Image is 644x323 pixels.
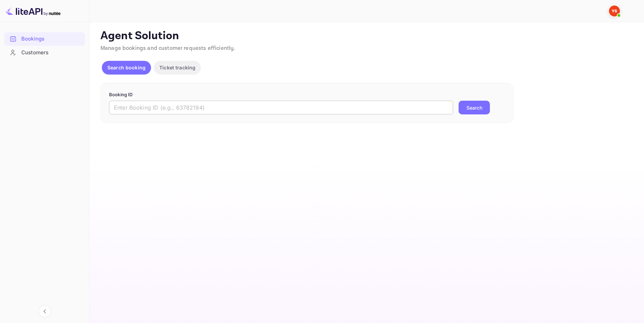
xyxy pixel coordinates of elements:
p: Agent Solution [100,29,632,43]
p: Ticket tracking [159,64,195,71]
p: Search booking [107,64,146,71]
img: LiteAPI logo [6,5,61,16]
div: Customers [4,46,85,59]
p: Booking ID [109,91,505,98]
button: Collapse navigation [39,305,51,318]
a: Customers [4,46,85,59]
input: Enter Booking ID (e.g., 63782194) [109,101,453,114]
span: Manage bookings and customer requests efficiently. [100,45,235,52]
a: Bookings [4,32,85,45]
div: Bookings [21,35,82,43]
button: Search [459,101,490,114]
div: Customers [21,49,82,57]
img: Yandex Support [609,5,620,16]
div: Bookings [4,32,85,46]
